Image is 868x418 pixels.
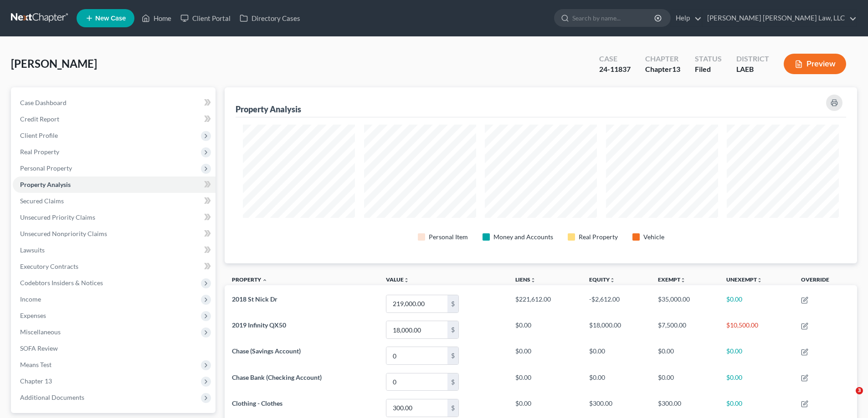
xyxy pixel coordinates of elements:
[736,54,769,64] div: District
[508,317,582,343] td: $0.00
[651,291,719,317] td: $35,000.00
[447,321,458,338] div: $
[20,393,84,401] span: Additional Documents
[20,148,59,156] span: Real Property
[20,181,71,188] span: Property Analysis
[658,276,686,283] a: Exemptunfold_more
[447,295,458,312] div: $
[651,369,719,395] td: $0.00
[736,64,769,75] div: LAEB
[508,291,582,317] td: $221,612.00
[232,399,282,407] span: Clothing - Clothes
[20,230,107,237] span: Unsecured Nonpriority Claims
[643,232,664,242] div: Vehicle
[232,373,322,381] span: Chase Bank (Checking Account)
[235,10,305,26] a: Directory Cases
[386,276,409,283] a: Valueunfold_more
[236,104,301,115] div: Property Analysis
[20,99,67,106] span: Case Dashboard
[262,277,267,283] i: expand_less
[386,373,447,391] input: 0.00
[719,369,794,395] td: $0.00
[13,226,216,242] a: Unsecured Nonpriority Claims
[447,373,458,391] div: $
[232,276,267,283] a: Property expand_less
[508,343,582,369] td: $0.00
[703,10,857,26] a: [PERSON_NAME] [PERSON_NAME] Law, LLC
[137,10,176,26] a: Home
[13,258,216,275] a: Executory Contracts
[13,95,216,111] a: Case Dashboard
[589,276,615,283] a: Equityunfold_more
[582,317,651,343] td: $18,000.00
[651,317,719,343] td: $7,500.00
[13,111,216,127] a: Credit Report
[20,164,72,172] span: Personal Property
[386,347,447,364] input: 0.00
[671,10,702,26] a: Help
[20,344,58,352] span: SOFA Review
[447,347,458,364] div: $
[645,64,680,75] div: Chapter
[20,262,78,270] span: Executory Contracts
[599,64,631,75] div: 24-11837
[719,291,794,317] td: $0.00
[515,276,536,283] a: Liensunfold_more
[726,276,762,283] a: Unexemptunfold_more
[13,193,216,209] a: Secured Claims
[757,277,762,283] i: unfold_more
[386,295,447,312] input: 0.00
[20,131,58,139] span: Client Profile
[20,279,103,287] span: Codebtors Insiders & Notices
[530,277,536,283] i: unfold_more
[13,340,216,357] a: SOFA Review
[13,242,216,258] a: Lawsuits
[582,369,651,395] td: $0.00
[20,213,95,221] span: Unsecured Priority Claims
[493,232,553,242] div: Money and Accounts
[837,387,859,409] iframe: Intercom live chat
[386,321,447,338] input: 0.00
[20,197,64,205] span: Secured Claims
[579,232,618,242] div: Real Property
[599,54,631,64] div: Case
[672,65,680,73] span: 13
[582,343,651,369] td: $0.00
[20,295,41,303] span: Income
[386,399,447,417] input: 0.00
[719,317,794,343] td: $10,500.00
[20,246,45,254] span: Lawsuits
[610,277,615,283] i: unfold_more
[719,343,794,369] td: $0.00
[582,291,651,317] td: -$2,612.00
[13,176,216,193] a: Property Analysis
[95,15,126,22] span: New Case
[20,328,61,336] span: Miscellaneous
[20,377,52,385] span: Chapter 13
[651,343,719,369] td: $0.00
[856,387,863,394] span: 3
[680,277,686,283] i: unfold_more
[20,312,46,319] span: Expenses
[11,57,97,70] span: [PERSON_NAME]
[232,321,286,329] span: 2019 Infinity QX50
[176,10,235,26] a: Client Portal
[695,54,722,64] div: Status
[13,209,216,226] a: Unsecured Priority Claims
[404,277,409,283] i: unfold_more
[784,54,846,74] button: Preview
[447,399,458,417] div: $
[794,271,857,291] th: Override
[429,232,468,242] div: Personal Item
[232,347,301,355] span: Chase (Savings Account)
[695,64,722,75] div: Filed
[572,10,656,26] input: Search by name...
[645,54,680,64] div: Chapter
[20,361,51,368] span: Means Test
[508,369,582,395] td: $0.00
[20,115,59,123] span: Credit Report
[232,295,277,303] span: 2018 St Nick Dr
